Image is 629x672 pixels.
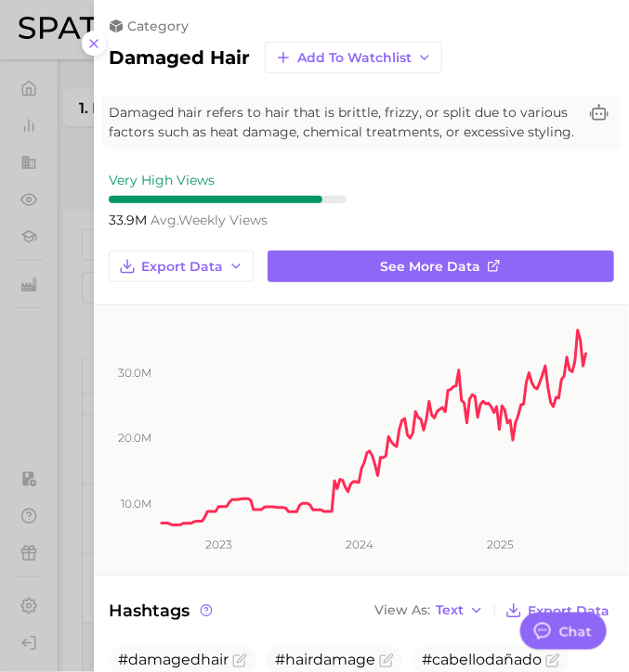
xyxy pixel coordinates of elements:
span: Add to Watchlist [297,50,412,66]
button: View AsText [370,599,489,623]
span: Export Data [528,603,609,619]
button: Flag as miscategorized or irrelevant [232,653,247,668]
span: See more data [381,259,481,275]
span: weekly views [151,212,268,228]
span: category [127,18,189,34]
tspan: 30.0m [118,366,151,380]
span: Damaged hair refers to hair that is brittle, frizzy, or split due to various factors such as heat... [109,103,577,142]
span: 33.9m [109,212,151,228]
abbr: average [151,212,178,228]
button: Export Data [109,251,254,282]
div: Very High Views [109,172,347,188]
button: Export Data [501,598,614,624]
a: See more data [268,251,614,282]
span: #cabellodañado [422,652,542,669]
tspan: 2024 [346,537,373,551]
div: 9 / 10 [109,196,347,203]
tspan: 2025 [487,537,514,551]
span: #damagedhair [118,652,229,669]
span: View As [374,605,430,615]
button: Flag as miscategorized or irrelevant [545,653,560,668]
button: Add to Watchlist [265,42,442,73]
button: Flag as miscategorized or irrelevant [379,653,394,668]
span: Export Data [141,259,223,275]
span: Hashtags [109,598,216,624]
span: #hairdamage [275,652,375,669]
tspan: 2023 [205,537,232,551]
span: Text [436,605,464,615]
tspan: 10.0m [121,497,151,510]
h2: damaged hair [109,46,250,69]
tspan: 20.0m [118,432,151,446]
